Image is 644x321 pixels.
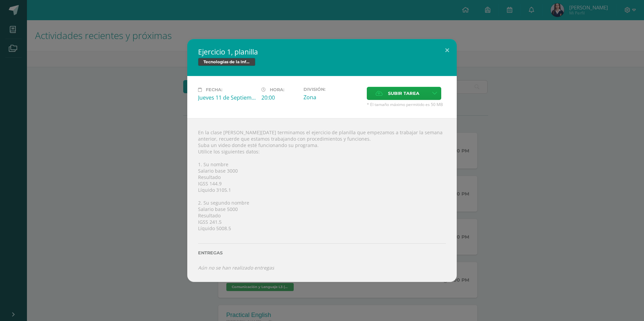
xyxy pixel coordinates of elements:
div: En la clase [PERSON_NAME][DATE] terminamos el ejercicio de planilla que empezamos a trabajar la s... [187,118,457,282]
span: * El tamaño máximo permitido es 50 MB [367,102,446,107]
i: Aún no se han realizado entregas [198,264,274,271]
h2: Ejercicio 1, planilla [198,47,446,57]
label: División: [303,87,361,92]
div: Zona [303,94,361,101]
span: Fecha: [206,87,222,92]
div: 20:00 [261,94,298,101]
div: Jueves 11 de Septiembre [198,94,256,101]
button: Close (Esc) [438,39,457,62]
span: Subir tarea [388,87,419,100]
label: Entregas [198,250,446,255]
span: Hora: [270,87,284,92]
span: Tecnologías de la Información y la Comunicación 5 [198,58,255,66]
